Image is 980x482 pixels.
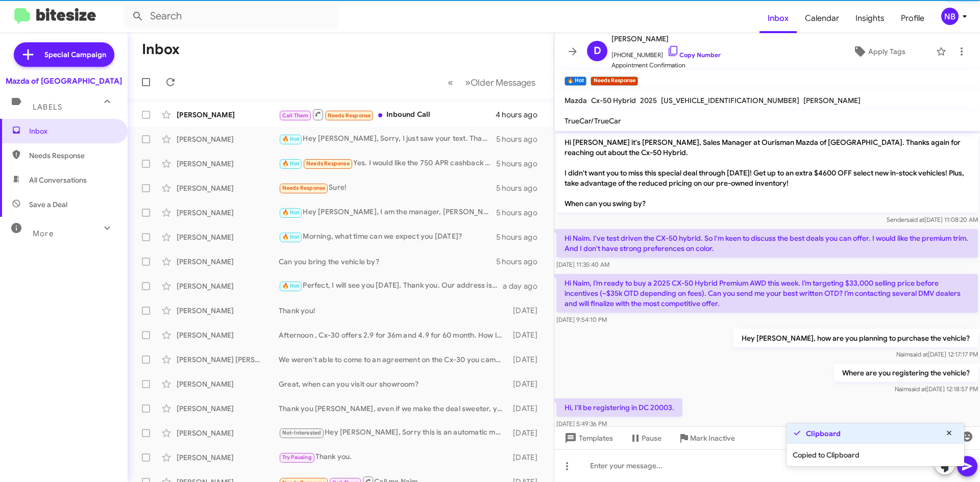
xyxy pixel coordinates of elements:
[556,229,978,258] p: Hi Naim. I've test driven the CX-50 hybrid. So I'm keen to discuss the best deals you can offer. ...
[496,134,546,144] div: 5 hours ago
[282,234,300,240] span: 🔥 Hot
[282,136,300,142] span: 🔥 Hot
[177,379,279,389] div: [PERSON_NAME]
[177,306,279,316] div: [PERSON_NAME]
[496,232,546,242] div: 5 hours ago
[279,330,508,340] div: Afternoon , Cx-30 offers 2.9 for 36m and 4.9 for 60 month. How long were you planning to finance?
[6,76,122,86] div: Mazda of [GEOGRAPHIC_DATA]
[448,76,453,89] span: «
[282,454,312,461] span: Try Pausing
[177,183,279,193] div: [PERSON_NAME]
[279,403,508,414] div: Thank you [PERSON_NAME], even if we make the deal sweeter, you would pass?
[508,379,546,389] div: [DATE]
[611,45,721,60] span: [PHONE_NUMBER]
[887,216,978,223] span: Sender [DATE] 11:08:20 AM
[177,208,279,218] div: [PERSON_NAME]
[556,261,609,268] span: [DATE] 11:35:40 AM
[282,429,322,436] span: Not-Interested
[44,49,106,60] span: Special Campaign
[282,283,300,289] span: 🔥 Hot
[933,8,969,25] button: NB
[279,379,508,389] div: Great, when can you visit our showroom?
[554,429,621,447] button: Templates
[282,160,300,167] span: 🔥 Hot
[733,329,978,347] p: Hey [PERSON_NAME], how are you planning to purchase the vehicle?
[670,429,743,447] button: Mark Inactive
[14,42,114,67] a: Special Campaign
[177,330,279,340] div: [PERSON_NAME]
[893,4,933,33] a: Profile
[941,8,959,25] div: NB
[508,330,546,340] div: [DATE]
[177,403,279,414] div: [PERSON_NAME]
[279,182,496,194] div: Sure!
[279,231,496,243] div: Morning, what time can we expect you [DATE]?
[556,420,607,427] span: [DATE] 5:49:36 PM
[29,199,67,210] span: Save a Deal
[562,429,613,447] span: Templates
[279,108,496,121] div: Inbound Call
[621,429,670,447] button: Pause
[282,112,309,119] span: Call Them
[124,4,338,29] input: Search
[556,398,682,417] p: Hi, I'll be registering in DC 20003.
[496,208,546,218] div: 5 hours ago
[496,257,546,267] div: 5 hours ago
[759,4,797,33] a: Inbox
[826,42,931,61] button: Apply Tags
[496,183,546,193] div: 5 hours ago
[806,428,841,439] strong: Clipboard
[690,429,735,447] span: Mark Inactive
[282,185,326,191] span: Needs Response
[868,42,905,61] span: Apply Tags
[459,72,542,93] button: Next
[661,96,799,105] span: [US_VEHICLE_IDENTIFICATION_NUMBER]
[279,306,508,316] div: Thank you!
[177,428,279,438] div: [PERSON_NAME]
[591,77,638,86] small: Needs Response
[896,350,978,358] span: Naim [DATE] 12:17:17 PM
[642,429,661,447] span: Pause
[910,350,928,358] span: said at
[834,364,978,382] p: Where are you registering the vehicle?
[906,216,924,223] span: said at
[640,96,657,105] span: 2025
[177,452,279,463] div: [PERSON_NAME]
[279,158,496,169] div: Yes. I would like the 750 APR cashback at 1.9% for 60 months
[565,96,587,105] span: Mazda
[611,33,721,45] span: [PERSON_NAME]
[279,133,496,145] div: Hey [PERSON_NAME], Sorry, I just saw your text. Thank you for purchasing a vehicle with us [DATE].
[177,159,279,169] div: [PERSON_NAME]
[508,403,546,414] div: [DATE]
[29,150,116,161] span: Needs Response
[496,159,546,169] div: 5 hours ago
[33,103,62,112] span: Labels
[787,444,964,466] div: Copied to Clipboard
[177,354,279,365] div: [PERSON_NAME] [PERSON_NAME]
[279,207,496,218] div: Hey [PERSON_NAME], I am the manager, [PERSON_NAME] is your salesperson. Thank you we will see you...
[556,316,607,323] span: [DATE] 9:54:10 PM
[508,354,546,365] div: [DATE]
[177,110,279,120] div: [PERSON_NAME]
[565,116,621,125] span: TrueCar/TrueCar
[611,60,721,70] span: Appointment Confirmation
[667,51,721,59] a: Copy Number
[591,96,636,105] span: Cx-50 Hybrid
[465,76,471,89] span: »
[471,77,535,88] span: Older Messages
[594,43,601,59] span: D
[847,4,893,33] a: Insights
[556,133,978,213] p: Hi [PERSON_NAME] it's [PERSON_NAME], Sales Manager at Ourisman Mazda of [GEOGRAPHIC_DATA]. Thanks...
[279,451,508,463] div: Thank you.
[142,41,180,58] h1: Inbox
[442,72,542,93] nav: Page navigation example
[279,354,508,365] div: We weren't able to come to an agreement on the Cx-30 you came to see?
[496,110,546,120] div: 4 hours ago
[29,175,87,185] span: All Conversations
[803,96,861,105] span: [PERSON_NAME]
[508,428,546,438] div: [DATE]
[177,281,279,291] div: [PERSON_NAME]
